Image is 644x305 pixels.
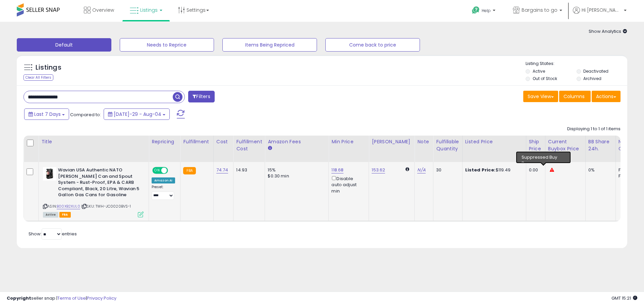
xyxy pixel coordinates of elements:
[592,91,621,102] button: Actions
[467,1,502,22] a: Help
[17,38,111,52] button: Default
[372,138,412,145] div: [PERSON_NAME]
[114,111,161,118] span: [DATE]-29 - Aug-04
[7,295,116,302] div: seller snap | |
[548,138,583,152] div: Current Buybox Price
[87,295,116,301] a: Privacy Policy
[526,61,627,67] p: Listing States:
[529,167,540,173] div: 0.00
[268,138,326,145] div: Amazon Fees
[619,173,641,179] div: FBM: 6
[34,111,61,118] span: Last 7 Days
[120,38,214,52] button: Needs to Reprice
[583,76,601,81] label: Archived
[465,167,496,173] b: Listed Price:
[563,93,585,100] span: Columns
[222,38,317,52] button: Items Being Repriced
[331,138,366,145] div: Min Price
[152,138,177,145] div: Repricing
[529,138,542,152] div: Ship Price
[417,167,425,173] a: N/A
[436,138,459,152] div: Fulfillable Quantity
[153,168,161,173] span: ON
[533,76,557,81] label: Out of Stock
[104,108,170,120] button: [DATE]-29 - Aug-04
[36,63,61,72] h5: Listings
[268,145,272,151] small: Amazon Fees.
[29,231,77,237] span: Show: entries
[183,138,210,145] div: Fulfillment
[58,167,140,200] b: Wavian USA Authentic NATO [PERSON_NAME] Can and Spout System - Rust-Proof, EPA & CARB Compliant, ...
[611,295,637,301] span: 2025-08-12 15:21 GMT
[57,295,86,301] a: Terms of Use
[81,204,131,209] span: | SKU: TWH-JC0020BVS-1
[92,7,114,13] span: Overview
[533,68,545,74] label: Active
[43,212,58,218] span: All listings currently available for purchase on Amazon
[588,167,610,173] div: 0%
[465,138,523,145] div: Listed Price
[188,91,214,102] button: Filters
[23,74,53,81] div: Clear All Filters
[43,167,56,180] img: 41ILUoR16KL._SL40_.jpg
[417,138,430,145] div: Note
[325,38,420,52] button: Come back to price
[567,126,621,132] div: Displaying 1 to 1 of 1 items
[472,6,480,14] i: Get Help
[167,168,178,173] span: OFF
[436,167,457,173] div: 30
[57,204,80,209] a: B00XB2XUL0
[523,91,558,102] button: Save View
[522,7,557,13] span: Bargains to go
[216,167,228,173] a: 74.74
[24,108,69,120] button: Last 7 Days
[583,68,608,74] label: Deactivated
[41,138,146,145] div: Title
[465,167,521,173] div: $119.49
[43,167,144,217] div: ASIN:
[619,138,643,152] div: Num of Comp.
[70,111,101,118] span: Compared to:
[7,295,31,301] strong: Copyright
[236,167,260,173] div: 14.93
[589,28,627,34] span: Show Analytics
[236,138,262,152] div: Fulfillment Cost
[619,167,641,173] div: FBA: 2
[268,167,323,173] div: 15%
[331,167,343,173] a: 118.68
[268,173,323,179] div: $0.30 min
[588,138,613,152] div: BB Share 24h.
[573,7,627,22] a: Hi [PERSON_NAME]
[582,7,622,13] span: Hi [PERSON_NAME]
[372,167,385,173] a: 153.62
[59,212,71,218] span: FBA
[183,167,196,174] small: FBA
[152,177,175,183] div: Amazon AI
[331,175,364,194] div: Disable auto adjust min
[559,91,591,102] button: Columns
[152,185,175,200] div: Preset:
[482,8,491,13] span: Help
[216,138,231,145] div: Cost
[140,7,158,13] span: Listings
